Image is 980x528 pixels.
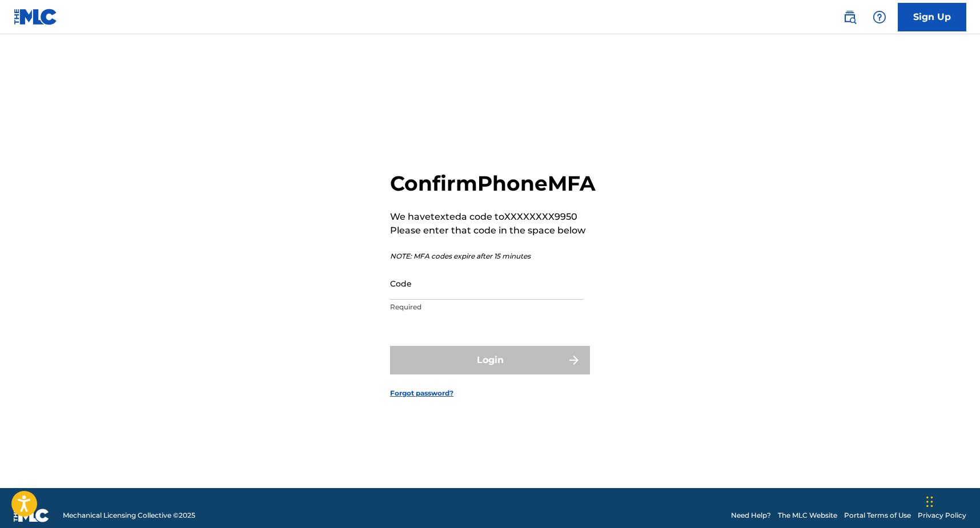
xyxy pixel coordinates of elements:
a: Portal Terms of Use [844,510,911,521]
div: Drag [926,485,933,519]
img: logo [14,509,49,522]
p: We have texted a code to XXXXXXXX9950 [390,210,596,224]
span: Mechanical Licensing Collective © 2025 [63,510,195,521]
p: Required [390,302,583,312]
img: help [873,10,886,24]
a: Sign Up [898,3,966,31]
p: NOTE: MFA codes expire after 15 minutes [390,251,596,261]
a: Public Search [838,6,861,29]
a: The MLC Website [778,510,837,521]
a: Forgot password? [390,388,453,398]
a: Need Help? [731,510,771,521]
h2: Confirm Phone MFA [390,171,596,196]
p: Please enter that code in the space below [390,224,596,237]
div: Help [868,6,891,29]
img: MLC Logo [14,9,58,25]
iframe: Chat Widget [923,473,980,528]
a: Privacy Policy [918,510,966,521]
img: search [843,10,857,24]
